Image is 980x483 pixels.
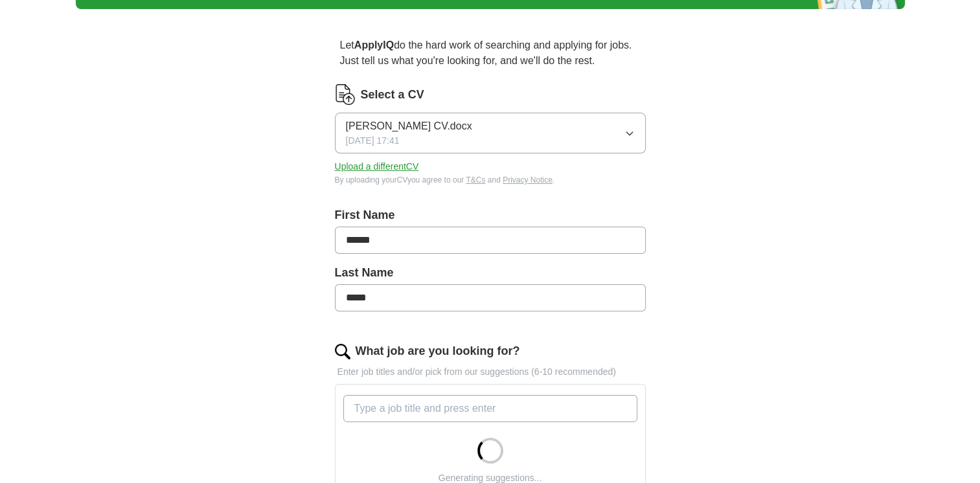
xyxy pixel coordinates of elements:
[335,207,646,224] label: First Name
[335,365,646,379] p: Enter job titles and/or pick from our suggestions (6-10 recommended)
[503,175,553,185] a: Privacy Notice
[335,84,356,105] img: CV Icon
[343,395,637,422] input: Type a job title and press enter
[356,343,520,360] label: What job are you looking for?
[346,134,400,148] span: [DATE] 17:41
[335,264,646,282] label: Last Name
[335,32,646,74] p: Let do the hard work of searching and applying for jobs. Just tell us what you're looking for, an...
[335,113,646,153] button: [PERSON_NAME] CV.docx[DATE] 17:41
[361,86,424,104] label: Select a CV
[335,160,419,174] button: Upload a differentCV
[354,39,394,51] strong: ApplyIQ
[466,175,485,185] a: T&Cs
[346,118,472,134] span: [PERSON_NAME] CV.docx
[335,174,646,186] div: By uploading your CV you agree to our and .
[335,344,350,359] img: search.png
